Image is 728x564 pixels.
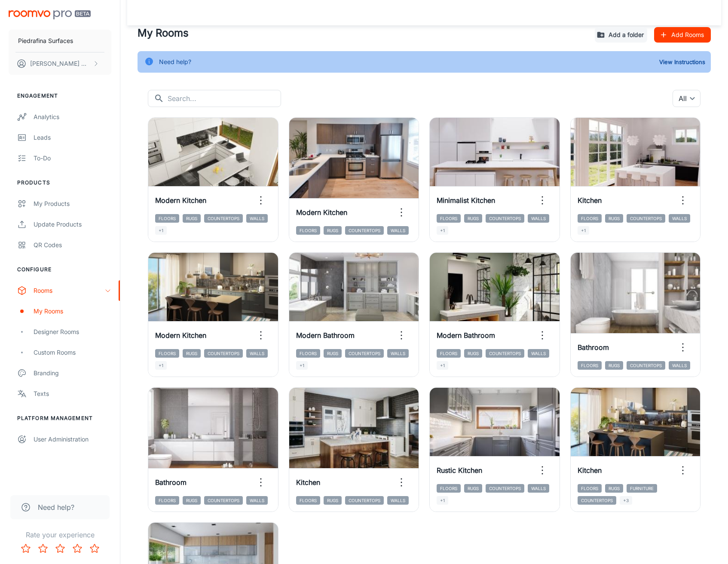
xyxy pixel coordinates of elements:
span: Countertops [486,214,524,223]
img: Roomvo PRO Beta [9,10,91,19]
span: Floors [437,349,461,358]
span: Rugs [324,226,342,235]
div: Texts [34,389,111,398]
h6: Modern Kitchen [155,330,206,340]
span: Walls [387,226,409,235]
div: Update Products [34,220,111,229]
p: Rate your experience [7,530,113,540]
span: Countertops [486,484,524,493]
div: Analytics [34,112,111,122]
span: Walls [387,496,409,505]
span: +1 [296,361,308,370]
span: Rugs [464,484,482,493]
span: Floors [155,214,179,223]
h6: Modern Kitchen [296,207,347,218]
button: Rate 1 star [17,540,34,557]
span: Countertops [486,349,524,358]
span: Walls [528,349,549,358]
h6: Bathroom [578,342,609,352]
button: Rate 3 star [52,540,69,557]
span: Floors [578,484,602,493]
span: Floors [296,349,320,358]
div: Leads [34,133,111,142]
p: [PERSON_NAME] Montero [30,59,91,68]
span: Rugs [324,496,342,505]
span: Rugs [183,214,201,223]
span: Furniture [627,484,657,493]
h6: Bathroom [155,477,187,487]
span: Rugs [324,349,342,358]
button: [PERSON_NAME] Montero [9,52,111,75]
h6: Modern Bathroom [437,330,495,340]
input: Search... [168,90,281,107]
span: Countertops [204,496,243,505]
button: Add a folder [595,27,647,43]
div: Branding [34,368,111,378]
span: +1 [155,226,167,235]
span: Rugs [605,214,623,223]
span: Walls [528,214,549,223]
span: +1 [437,361,448,370]
span: +1 [437,496,448,505]
span: Countertops [627,361,665,370]
span: Floors [578,214,602,223]
span: Walls [387,349,409,358]
span: Floors [296,496,320,505]
p: Piedrafina Surfaces [18,36,73,46]
span: Rugs [605,361,623,370]
div: My Products [34,199,111,208]
button: Add Rooms [654,27,711,43]
span: +1 [578,226,589,235]
h6: Modern Bathroom [296,330,355,340]
h6: Minimalist Kitchen [437,195,495,205]
div: All [673,90,700,107]
span: +1 [155,361,167,370]
h4: My Rooms [138,25,588,41]
span: Rugs [464,349,482,358]
div: Rooms [34,286,104,295]
span: Rugs [183,496,201,505]
button: Rate 2 star [34,540,52,557]
span: +3 [620,496,632,505]
span: Walls [528,484,549,493]
span: Rugs [183,349,201,358]
span: Floors [578,361,602,370]
span: Walls [669,214,690,223]
h6: Kitchen [578,465,602,475]
span: Rugs [605,484,623,493]
div: To-do [34,153,111,163]
span: Countertops [204,349,243,358]
h6: Kitchen [578,195,602,205]
div: Custom Rooms [34,348,111,357]
span: +1 [437,226,448,235]
span: Countertops [345,226,384,235]
span: Floors [155,496,179,505]
span: Rugs [464,214,482,223]
span: Countertops [627,214,665,223]
div: Designer Rooms [34,327,111,337]
span: Floors [155,349,179,358]
span: Countertops [578,496,616,505]
span: Countertops [345,496,384,505]
span: Floors [296,226,320,235]
h6: Modern Kitchen [155,195,206,205]
span: Countertops [345,349,384,358]
h6: Rustic Kitchen [437,465,482,475]
button: Rate 4 star [69,540,86,557]
span: Walls [246,214,268,223]
button: Rate 5 star [86,540,103,557]
span: Walls [246,349,268,358]
span: Need help? [38,502,74,512]
span: Floors [437,214,461,223]
span: Walls [669,361,690,370]
span: Walls [246,496,268,505]
div: My Rooms [34,307,111,316]
div: Need help? [159,54,191,70]
button: Piedrafina Surfaces [9,30,111,52]
h6: Kitchen [296,477,320,487]
div: User Administration [34,435,111,444]
div: QR Codes [34,240,111,250]
span: Countertops [204,214,243,223]
button: View Instructions [657,55,707,68]
span: Floors [437,484,461,493]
